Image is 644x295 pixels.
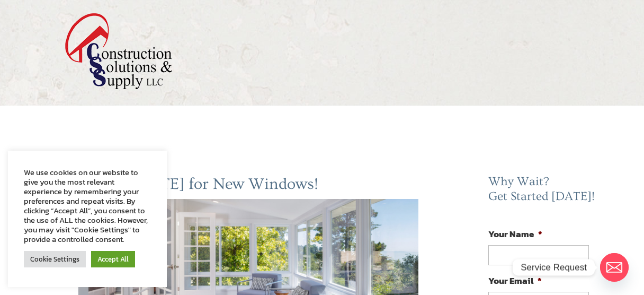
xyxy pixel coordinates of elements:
a: Email [600,253,629,282]
div: We use cookies on our website to give you the most relevant experience by remembering your prefer... [24,168,151,244]
a: Accept All [91,251,135,267]
img: logo [65,13,173,90]
h2: Why Wait? Get Started [DATE]! [488,175,597,209]
label: Your Email [488,275,542,287]
a: Cookie Settings [24,251,86,267]
h2: Call us [DATE] for New Windows! [78,175,418,199]
label: Your Name [488,228,542,240]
